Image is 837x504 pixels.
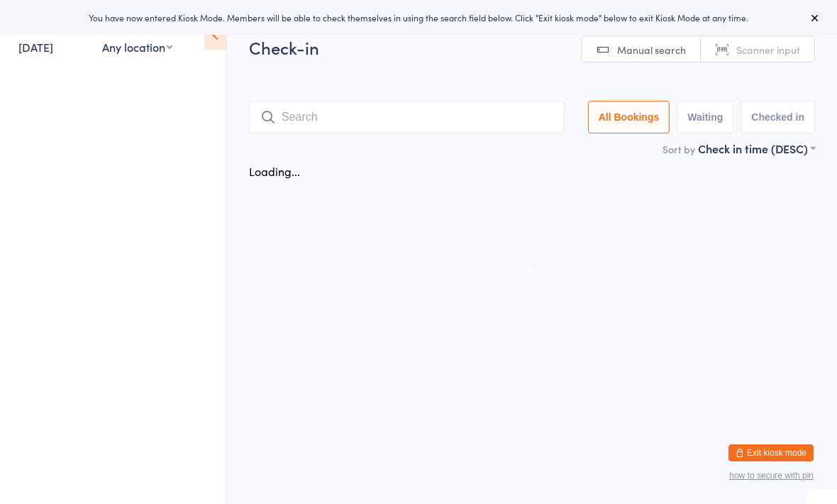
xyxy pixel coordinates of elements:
[663,142,695,156] label: Sort by
[249,35,815,59] h2: Check-in
[249,163,300,179] div: Loading...
[23,11,814,23] div: You have now entered Kiosk Mode. Members will be able to check themselves in using the search fie...
[617,43,686,57] span: Manual search
[741,101,815,133] button: Checked in
[588,101,670,133] button: All Bookings
[736,43,800,57] span: Scanner input
[102,39,172,55] div: Any location
[729,471,814,481] button: how to secure with pin
[18,39,53,55] a: [DATE]
[728,444,814,461] button: Exit kiosk mode
[249,101,565,133] input: Search
[677,101,733,133] button: Waiting
[698,141,815,156] div: Check in time (DESC)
